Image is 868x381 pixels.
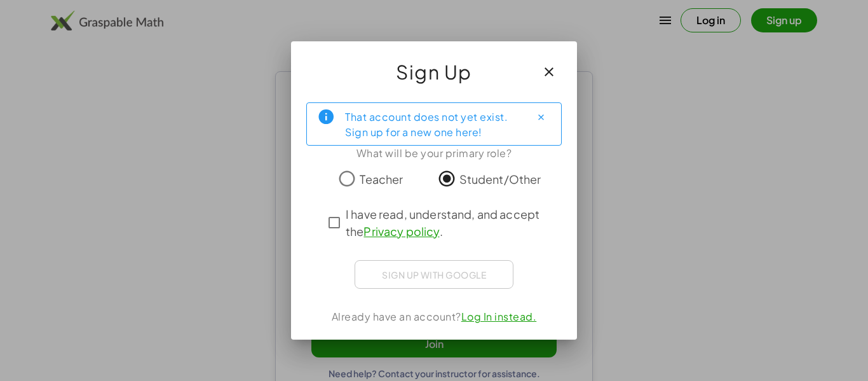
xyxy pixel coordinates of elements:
div: What will be your primary role? [306,146,562,161]
div: Already have an account? [306,309,562,324]
span: Sign Up [396,57,472,87]
span: Teacher [360,170,403,188]
a: Log In instead. [461,310,537,323]
button: Close [531,107,551,127]
a: Privacy policy [363,224,439,239]
span: Student/Other [459,170,541,188]
div: That account does not yet exist. Sign up for a new one here! [345,108,520,140]
span: I have read, understand, and accept the . [346,205,545,240]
